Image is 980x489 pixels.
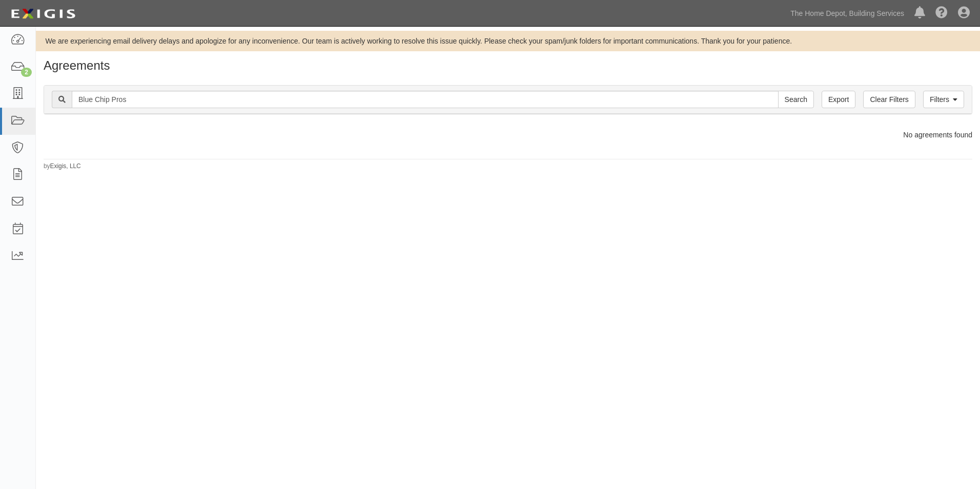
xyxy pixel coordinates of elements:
[50,162,81,170] a: Exigis, LLC
[72,91,779,108] input: Search
[863,91,915,108] a: Clear Filters
[36,36,980,46] div: We are experiencing email delivery delays and apologize for any inconvenience. Our team is active...
[778,91,814,108] input: Search
[785,3,909,24] a: The Home Depot, Building Services
[21,68,32,77] div: 2
[935,7,948,19] i: Help Center - Complianz
[44,59,972,72] h1: Agreements
[8,5,78,23] img: logo-5460c22ac91f19d4615b14bd174203de0afe785f0fc80cf4dbbc73dc1793850b.png
[923,91,964,108] a: Filters
[822,91,855,108] a: Export
[44,162,81,171] small: by
[36,130,980,140] div: No agreements found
